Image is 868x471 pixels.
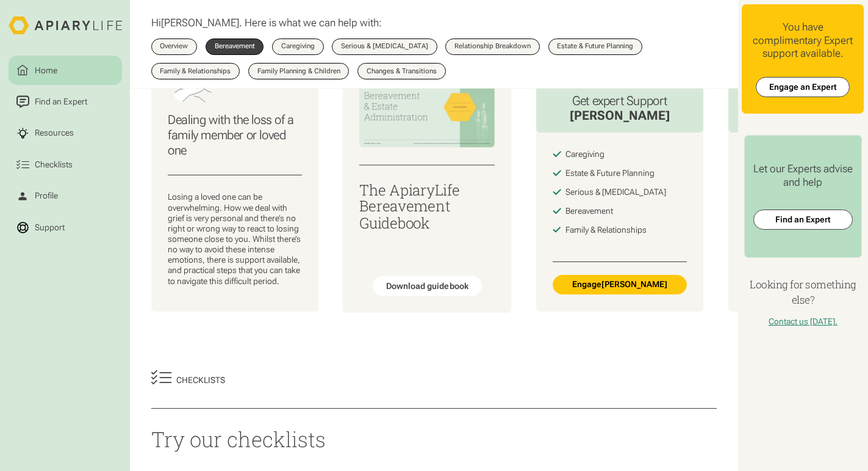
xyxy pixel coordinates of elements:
div: Checklists [32,158,74,171]
div: Home [32,64,59,77]
p: Hi . Here is what we can help with: [151,16,382,29]
h4: Looking for something else? [742,277,864,308]
a: Find an Expert [753,210,853,230]
div: Resources [32,127,76,140]
div: Changes & Transitions [367,68,437,75]
a: Resources [9,119,122,148]
a: Serious & [MEDICAL_DATA] [332,38,437,55]
div: Find an Expert [32,95,89,108]
a: Engage an Expert [756,77,850,97]
a: Checklists [9,150,122,179]
h2: Try our checklists [151,425,717,453]
h3: The ApiaryLife Bereavement Guidebook [360,182,495,231]
p: Losing a loved one can be overwhelming. How we deal with grief is very personal and there’s no ri... [168,192,302,286]
a: Download guidebook [373,276,482,296]
h3: Get expert Support [570,93,670,109]
div: [PERSON_NAME] [570,108,670,124]
div: Download guidebook [386,280,468,291]
div: Family & Relationships [160,68,231,75]
a: Changes & Transitions [357,63,445,79]
div: Family & Relationships [565,225,647,235]
a: Family Planning & Children [248,63,349,79]
a: Engage[PERSON_NAME] [553,275,687,295]
div: Caregiving [565,149,604,159]
a: Relationship Breakdown [445,38,539,55]
div: You have complimentary Expert support available. [750,21,855,60]
div: Estate & Future Planning [557,43,633,49]
a: Caregiving [272,38,323,55]
div: Checklists [176,375,225,385]
div: Family Planning & Children [257,68,340,75]
a: Home [9,56,122,85]
a: Family & Relationships [151,63,240,79]
div: Support [32,221,66,234]
a: Find an Expert [9,87,122,117]
div: Serious & [MEDICAL_DATA] [341,43,428,49]
a: Support [9,213,122,242]
div: Serious & [MEDICAL_DATA] [565,187,666,197]
a: Estate & Future Planning [548,38,642,55]
a: Profile [9,181,122,211]
div: Caregiving [281,43,315,49]
div: Bereavement [565,206,613,216]
div: Bereavement [215,43,255,49]
div: Profile [32,190,60,203]
div: Estate & Future Planning [565,168,655,178]
a: Overview [151,38,197,55]
div: Relationship Breakdown [454,43,531,49]
div: Let our Experts advise and help [753,162,853,189]
a: Contact us [DATE]. [769,316,838,326]
a: Bereavement [206,38,264,55]
h3: Dealing with the loss of a family member or loved one [168,112,302,158]
span: [PERSON_NAME] [161,16,239,29]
